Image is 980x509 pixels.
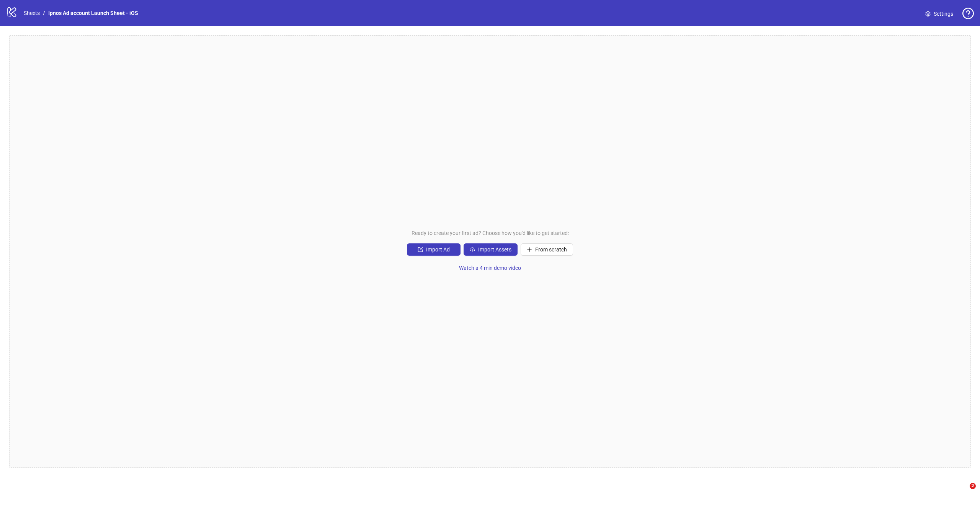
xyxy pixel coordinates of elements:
span: Settings [934,10,953,18]
button: Watch a 4 min demo video [453,262,527,274]
span: cloud-upload [470,247,475,252]
span: Import Ad [426,246,450,253]
span: question-circle [962,8,974,19]
span: plus [527,247,532,252]
span: Watch a 4 min demo video [459,265,521,271]
span: Import Assets [478,246,511,253]
button: Import Ad [407,243,461,256]
a: Ipnos Ad account Launch Sheet - iOS [47,9,140,17]
span: setting [925,11,931,16]
button: Import Assets [464,243,518,256]
span: import [418,247,423,252]
span: Ready to create your first ad? Choose how you'd like to get started: [412,229,569,237]
a: Sheets [22,9,41,17]
a: Settings [919,8,959,20]
button: From scratch [521,243,573,256]
span: From scratch [535,246,567,253]
li: / [43,9,45,17]
iframe: Intercom live chat [954,483,972,501]
span: 2 [970,483,976,489]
